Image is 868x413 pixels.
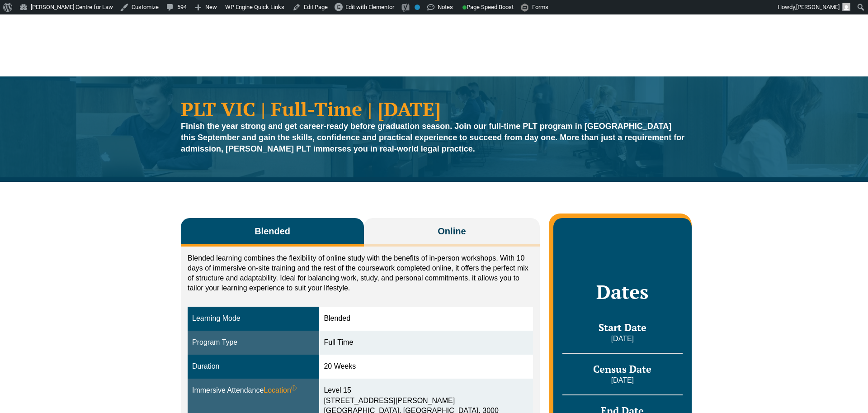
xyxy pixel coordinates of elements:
p: [DATE] [562,334,683,344]
span: Online [438,225,466,237]
h2: Dates [562,280,683,303]
div: 20 Weeks [324,361,528,372]
div: Immersive Attendance [192,385,315,396]
div: Program Type [192,337,315,348]
span: Start Date [599,321,646,334]
span: Blended [255,225,290,237]
sup: ⓘ [291,385,297,391]
span: Edit with Elementor [345,4,394,10]
div: Blended [324,313,528,324]
p: Blended learning combines the flexibility of online study with the benefits of in-person workshop... [188,253,533,293]
div: Full Time [324,337,528,348]
div: Learning Mode [192,313,315,324]
span: [PERSON_NAME] [796,4,840,10]
h1: PLT VIC | Full-Time | [DATE] [181,99,687,119]
div: Duration [192,361,315,372]
div: No index [415,5,420,10]
span: Location [264,385,297,396]
p: [DATE] [562,375,683,385]
strong: Finish the year strong and get career-ready before graduation season. Join our full-time PLT prog... [181,122,684,153]
span: Census Date [593,362,651,375]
